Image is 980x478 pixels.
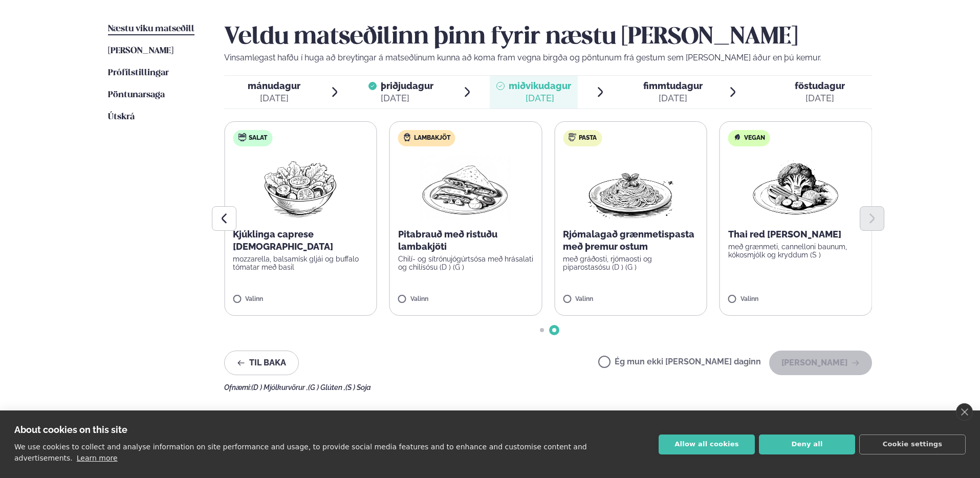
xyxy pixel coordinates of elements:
[728,243,864,259] p: með grænmeti, cannelloni baunum, kókosmjólk og kryddum (S )
[398,255,534,271] p: Chilí- og sítrónujógúrtsósa með hrásalati og chilísósu (D ) (G )
[795,92,845,104] div: [DATE]
[509,80,571,91] span: miðvikudagur
[563,255,699,271] p: með gráðosti, rjómaosti og piparostasósu (D ) (G )
[552,328,556,332] span: Go to slide 2
[255,155,346,220] img: Salad.png
[345,383,371,392] span: (S ) Soja
[108,69,169,77] span: Prófílstillingar
[403,133,411,141] img: Lamb.svg
[579,134,597,142] span: Pasta
[860,206,884,231] button: Next slide
[585,155,676,220] img: Spagetti.png
[381,80,433,91] span: þriðjudagur
[421,155,511,220] img: Quesadilla.png
[108,47,173,55] span: [PERSON_NAME]
[108,67,169,79] a: Prófílstillingar
[414,134,450,142] span: Lambakjöt
[233,228,368,253] p: Kjúklinga caprese [DEMOGRAPHIC_DATA]
[956,403,973,421] a: close
[643,80,703,91] span: fimmtudagur
[540,328,544,332] span: Go to slide 1
[744,134,765,142] span: Vegan
[659,434,755,454] button: Allow all cookies
[108,23,194,35] a: Næstu viku matseðill
[759,434,855,454] button: Deny all
[108,111,135,123] a: Útskrá
[224,23,872,52] h2: Veldu matseðilinn þinn fyrir næstu [PERSON_NAME]
[248,80,300,91] span: mánudagur
[224,383,872,392] div: Ofnæmi:
[108,25,194,33] span: Næstu viku matseðill
[859,434,966,454] button: Cookie settings
[568,133,576,141] img: pasta.svg
[733,133,742,141] img: Vegan.svg
[563,228,699,253] p: Rjómalagað grænmetispasta með þremur ostum
[728,228,864,241] p: Thai red [PERSON_NAME]
[381,92,433,104] div: [DATE]
[108,113,135,121] span: Útskrá
[224,351,299,375] button: Til baka
[769,351,872,375] button: [PERSON_NAME]
[77,454,118,462] a: Learn more
[212,206,236,231] button: Previous slide
[509,92,571,104] div: [DATE]
[795,80,845,91] span: föstudagur
[108,91,165,99] span: Pöntunarsaga
[643,92,703,104] div: [DATE]
[751,155,841,220] img: Vegan.png
[14,424,127,435] strong: About cookies on this site
[249,134,267,142] span: Salat
[251,383,308,392] span: (D ) Mjólkurvörur ,
[233,255,368,271] p: mozzarella, balsamísk gljái og buffalo tómatar með basil
[248,92,300,104] div: [DATE]
[108,89,165,101] a: Pöntunarsaga
[308,383,345,392] span: (G ) Glúten ,
[14,443,587,462] p: We use cookies to collect and analyse information on site performance and usage, to provide socia...
[398,228,534,253] p: Pitabrauð með ristuðu lambakjöti
[238,133,246,141] img: salad.svg
[108,45,173,57] a: [PERSON_NAME]
[224,52,872,64] p: Vinsamlegast hafðu í huga að breytingar á matseðlinum kunna að koma fram vegna birgða og pöntunum...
